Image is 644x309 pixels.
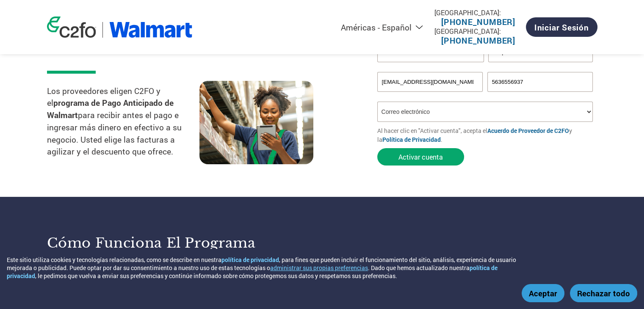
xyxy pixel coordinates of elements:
[434,27,522,36] div: [GEOGRAPHIC_DATA]:
[526,17,597,37] a: Iniciar sesión
[270,264,368,272] button: administrar sus propias preferencias
[377,63,593,69] div: Invalid company name or company name is too long
[377,148,464,166] button: Activar cuenta
[487,127,569,135] a: Acuerdo de Proveedor de C2FO
[377,93,483,98] div: Inavlid Email Address
[441,35,515,46] a: [PHONE_NUMBER]
[522,284,564,302] button: Aceptar
[434,8,522,17] div: [GEOGRAPHIC_DATA]:
[47,97,174,120] strong: programa de Pago Anticipado de Walmart
[47,235,312,251] h3: Cómo funciona el programa
[570,284,637,302] button: Rechazar todo
[382,135,441,143] a: Política de Privacidad
[47,85,199,158] p: Los proveedores eligen C2FO y el para recibir antes el pago e ingresar más dinero en efectivo a s...
[487,72,593,92] input: Teléfono*
[487,93,593,98] div: Inavlid Phone Number
[7,256,527,280] div: Este sitio utiliza cookies y tecnologías relacionadas, como se describe en nuestra , para fines q...
[7,264,498,280] a: política de privacidad
[47,17,96,38] img: c2fo logo
[377,126,597,144] p: Al hacer clic en "Activar cuenta", acepta el y la .
[441,17,515,27] a: [PHONE_NUMBER]
[221,256,279,264] a: política de privacidad
[109,22,193,38] img: Walmart
[377,72,483,92] input: Invalid Email format
[199,81,313,164] img: supply chain worker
